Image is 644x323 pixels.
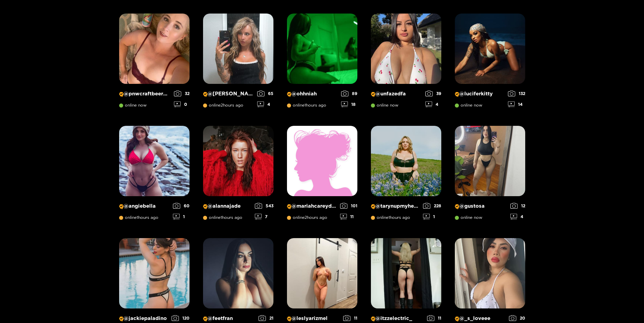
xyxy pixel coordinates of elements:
[203,91,254,97] p: @ [PERSON_NAME]
[371,315,424,322] p: @ itzzelectric_
[203,14,273,112] a: Creator Profile Image: kendra@[PERSON_NAME]online2hours ago654
[371,14,441,84] img: Creator Profile Image: unfazedfa
[371,126,441,225] a: Creator Profile Image: tarynupmyheartx@tarynupmyheartxonline1hours ago2281
[510,214,525,220] div: 4
[255,214,273,220] div: 7
[423,214,441,220] div: 1
[455,91,505,97] p: @ luciferkitty
[287,14,357,84] img: Creator Profile Image: ohhniah
[203,203,251,209] p: @ alannajade
[455,126,525,225] a: Creator Profile Image: gustosa@gustosaonline now124
[119,126,190,225] a: Creator Profile Image: angiebella@angiebellaonline1hours ago601
[119,203,170,209] p: @ angiebella
[455,14,525,84] img: Creator Profile Image: luciferkitty
[510,203,525,209] div: 12
[174,101,190,107] div: 0
[203,14,273,84] img: Creator Profile Image: kendra
[509,315,525,321] div: 20
[341,101,357,107] div: 18
[343,315,357,321] div: 11
[455,315,506,322] p: @ _s_loveee
[427,315,441,321] div: 11
[119,238,190,308] img: Creator Profile Image: jackiepaladino
[371,215,410,220] span: online 1 hours ago
[203,238,273,308] img: Creator Profile Image: feetfran
[257,91,273,96] div: 65
[119,14,190,84] img: Creator Profile Image: pnwcraftbeerbabe
[425,91,441,96] div: 39
[371,203,420,209] p: @ tarynupmyheartx
[119,126,190,196] img: Creator Profile Image: angiebella
[173,214,190,220] div: 1
[340,203,357,209] div: 101
[425,101,441,107] div: 4
[259,315,273,321] div: 21
[371,238,441,308] img: Creator Profile Image: itzzelectric_
[423,203,441,209] div: 228
[455,215,482,220] span: online now
[119,103,147,108] span: online now
[371,14,441,112] a: Creator Profile Image: unfazedfa@unfazedfaonline now394
[371,91,422,97] p: @ unfazedfa
[455,203,507,209] p: @ gustosa
[508,101,525,107] div: 14
[455,126,525,196] img: Creator Profile Image: gustosa
[203,126,273,225] a: Creator Profile Image: alannajade@alannajadeonline1hours ago5437
[371,103,398,108] span: online now
[203,215,242,220] span: online 1 hours ago
[287,215,327,220] span: online 2 hours ago
[173,203,190,209] div: 60
[455,14,525,112] a: Creator Profile Image: luciferkitty@luciferkittyonline now13214
[287,126,357,196] img: Creator Profile Image: mariahcareydomi
[174,91,190,96] div: 32
[203,126,273,196] img: Creator Profile Image: alannajade
[287,315,340,322] p: @ leslyarizmel
[455,238,525,308] img: Creator Profile Image: _s_loveee
[341,91,357,96] div: 89
[255,203,273,209] div: 543
[287,126,357,225] a: Creator Profile Image: mariahcareydomi@mariahcareydomionline2hours ago10111
[287,238,357,308] img: Creator Profile Image: leslyarizmel
[287,203,337,209] p: @ mariahcareydomi
[172,315,190,321] div: 120
[119,14,190,112] a: Creator Profile Image: pnwcraftbeerbabe@pnwcraftbeerbabeonline now320
[287,103,326,108] span: online 1 hours ago
[287,91,338,97] p: @ ohhniah
[455,103,482,108] span: online now
[371,126,441,196] img: Creator Profile Image: tarynupmyheartx
[119,315,168,322] p: @ jackiepaladino
[203,103,243,108] span: online 2 hours ago
[257,101,273,107] div: 4
[203,315,255,322] p: @ feetfran
[508,91,525,96] div: 132
[287,14,357,112] a: Creator Profile Image: ohhniah@ohhniahonline1hours ago8918
[119,215,158,220] span: online 1 hours ago
[340,214,357,220] div: 11
[119,91,171,97] p: @ pnwcraftbeerbabe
